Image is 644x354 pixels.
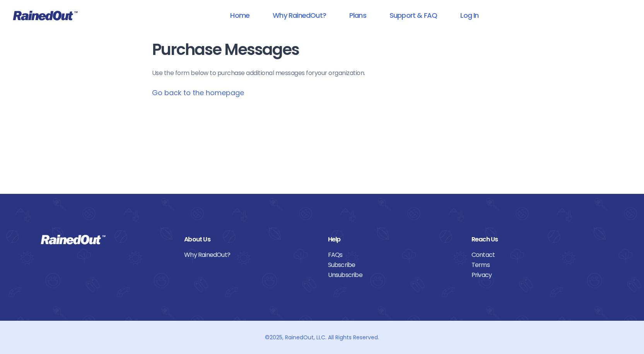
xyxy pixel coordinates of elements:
a: FAQs [328,250,460,260]
a: Go back to the homepage [152,88,244,97]
div: Reach Us [471,234,603,245]
a: Why RainedOut? [263,7,336,24]
p: Use the form below to purchase additional messages for your organization . [152,68,492,78]
a: Plans [339,7,376,24]
a: Home [220,7,260,24]
div: About Us [184,234,316,245]
a: Privacy [471,270,603,280]
a: Terms [471,260,603,270]
a: Why RainedOut? [184,250,316,260]
div: Help [328,234,460,245]
a: Unsubscribe [328,270,460,280]
a: Log In [450,7,489,24]
a: Contact [471,250,603,260]
a: Subscribe [328,260,460,270]
a: Support & FAQ [379,7,447,24]
h1: Purchase Messages [152,41,492,58]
